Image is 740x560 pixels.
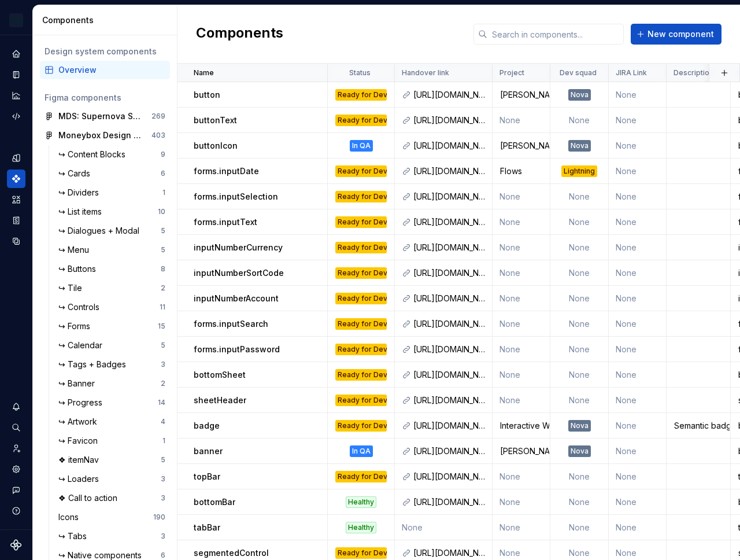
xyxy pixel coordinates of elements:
td: None [493,311,550,337]
td: None [609,82,667,108]
a: Code automation [7,107,25,126]
p: Handover link [402,68,449,78]
div: Moneybox Design System [58,130,145,141]
div: 15 [158,322,165,331]
div: 2 [161,283,165,293]
p: button [194,89,220,101]
div: ↪ Content Blocks [58,149,130,160]
input: Search in components... [487,24,624,45]
div: In QA [350,445,373,457]
a: ↪ Tile2 [54,279,170,297]
div: [URL][DOMAIN_NAME] [413,165,485,177]
p: forms.inputDate [194,165,259,177]
td: None [609,515,667,540]
p: bottomBar [194,496,235,508]
div: Healthy [346,522,376,533]
a: ↪ Controls11 [54,298,170,316]
div: Ready for Dev [335,318,387,330]
div: Components [42,14,172,26]
div: ↪ Dialogues + Modal [58,225,144,237]
td: None [493,337,550,362]
div: ↪ Buttons [58,263,101,275]
td: None [609,209,667,235]
div: Figma components [45,92,165,104]
p: inputNumberAccount [194,293,279,304]
div: ↪ Menu [58,244,94,256]
p: sheetHeader [194,395,246,406]
div: Flows [493,165,549,177]
div: ❖ Call to action [58,492,122,504]
div: Ready for Dev [335,293,387,304]
div: Ready for Dev [335,191,387,202]
p: bottomSheet [194,369,246,381]
td: None [609,286,667,311]
div: [URL][DOMAIN_NAME] [413,496,485,508]
a: Home [7,45,25,63]
div: Ready for Dev [335,369,387,381]
div: Settings [7,460,25,478]
td: None [550,108,609,133]
td: None [550,362,609,388]
p: tabBar [194,522,220,533]
td: None [609,108,667,133]
a: ↪ Tags + Badges3 [54,355,170,374]
div: Ready for Dev [335,344,387,355]
div: Lightning [561,165,597,177]
td: None [550,235,609,260]
div: Semantic badge & Promo badge [667,420,730,432]
td: None [550,209,609,235]
button: New component [631,24,721,45]
div: 3 [161,493,165,503]
td: None [609,362,667,388]
span: New component [647,28,714,40]
td: None [493,489,550,515]
a: Invite team [7,439,25,458]
div: 2 [161,379,165,388]
td: None [550,464,609,489]
button: Contact support [7,481,25,499]
td: None [609,235,667,260]
td: None [493,209,550,235]
div: Ready for Dev [335,420,387,432]
p: Status [349,68,371,78]
div: 5 [161,455,165,465]
div: [URL][DOMAIN_NAME] [413,471,485,482]
div: Ready for Dev [335,242,387,253]
div: Ready for Dev [335,395,387,406]
p: forms.inputPassword [194,344,280,355]
a: ↪ Dividers1 [54,183,170,202]
p: banner [194,445,223,457]
p: Description [674,68,713,78]
div: ↪ Calendar [58,340,107,351]
div: 269 [151,112,165,121]
a: ❖ itemNav5 [54,451,170,469]
td: None [609,489,667,515]
div: Interactive Widget - O2 ‘25 [493,420,549,432]
div: Assets [7,190,25,209]
div: [PERSON_NAME] [493,89,549,101]
td: None [609,337,667,362]
p: JIRA Link [616,68,647,78]
div: ↪ Artwork [58,416,102,428]
div: [URL][DOMAIN_NAME] [413,445,485,457]
a: ↪ Tabs3 [54,527,170,546]
a: ↪ List items10 [54,202,170,221]
div: [URL][DOMAIN_NAME] [413,293,485,304]
div: ↪ Tags + Badges [58,359,131,370]
div: 5 [161,226,165,235]
div: Data sources [7,232,25,250]
div: Nova [568,445,591,457]
div: Nova [568,140,591,152]
div: Icons [58,511,83,523]
div: 10 [158,207,165,216]
div: ↪ Forms [58,320,95,332]
a: Analytics [7,86,25,105]
h2: Components [196,24,283,45]
div: ❖ itemNav [58,454,103,466]
div: 3 [161,360,165,369]
td: None [609,388,667,413]
div: 1 [162,436,165,445]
